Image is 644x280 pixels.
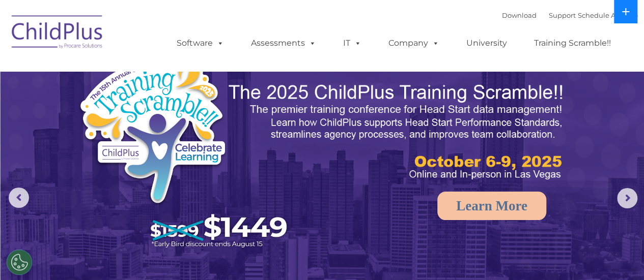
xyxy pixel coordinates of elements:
a: Assessments [241,33,326,53]
a: Company [378,33,450,53]
a: Training Scramble!! [524,33,621,53]
a: Download [502,11,537,19]
img: ChildPlus by Procare Solutions [7,8,108,59]
a: IT [333,33,372,53]
span: Last name [142,67,173,75]
font: | [502,11,638,19]
a: Software [166,33,234,53]
a: Learn More [437,192,546,220]
span: Phone number [142,109,185,116]
a: Support [549,11,576,19]
a: Schedule A Demo [578,11,638,19]
a: University [456,33,517,53]
button: Cookies Settings [7,250,32,275]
